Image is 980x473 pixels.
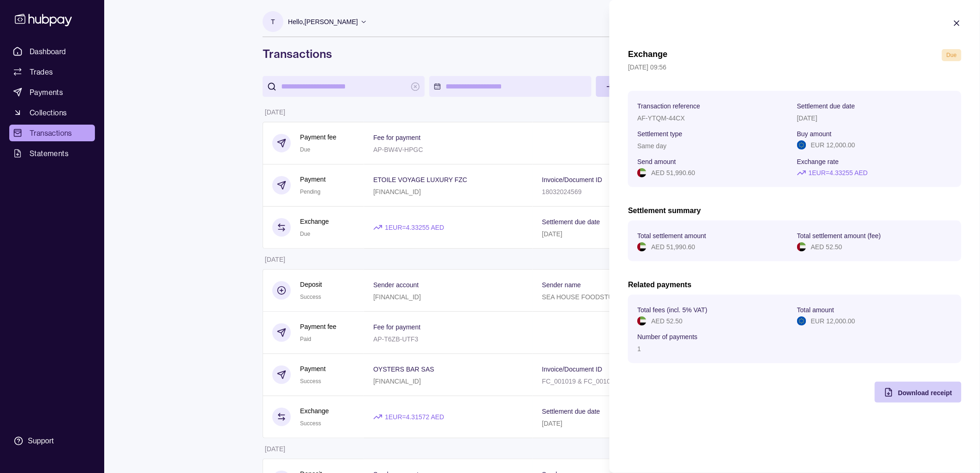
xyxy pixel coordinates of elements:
img: ae [637,316,647,326]
p: EUR 12,000.00 [811,316,855,326]
span: Download receipt [898,389,952,397]
p: Total settlement amount [637,232,706,240]
h1: Exchange [628,49,667,61]
h2: Settlement summary [628,206,961,216]
p: AED 52.50 [651,316,683,326]
p: [DATE] [797,114,817,122]
img: ae [637,242,647,252]
p: Same day [637,142,666,150]
p: Total amount [797,306,834,314]
img: ae [797,242,806,252]
p: Transaction reference [637,102,700,110]
p: 1 [637,345,641,353]
p: AED 51,990.60 [651,168,695,178]
p: Settlement due date [797,102,855,110]
p: Send amount [637,158,676,165]
p: Total fees (incl. 5% VAT) [637,306,707,314]
p: Number of payments [637,333,697,341]
p: 1 EUR = 4.33255 AED [809,168,868,178]
h2: Related payments [628,280,961,290]
p: AED 51,990.60 [651,242,695,252]
span: Due [947,52,957,58]
p: Exchange rate [797,158,839,165]
p: EUR 12,000.00 [811,140,855,150]
button: Download receipt [875,382,961,403]
p: Settlement type [637,130,682,138]
img: eu [797,140,806,150]
p: Total settlement amount (fee) [797,232,881,240]
img: ae [637,168,647,177]
p: [DATE] 09:56 [628,62,961,72]
img: eu [797,316,806,326]
p: AED 52.50 [811,242,842,252]
p: AF-YTQM-44CX [637,114,685,122]
p: Buy amount [797,130,832,138]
